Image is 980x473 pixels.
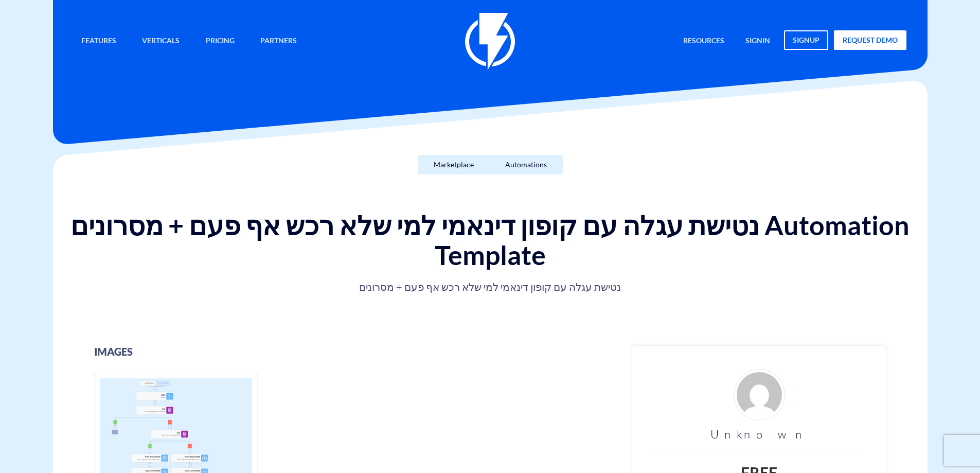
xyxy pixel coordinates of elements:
[834,30,906,50] a: request demo
[63,211,917,269] h1: נטישת עגלה עם קופון דינאמי למי שלא רכש אף פעם + מסרונים Automation Template
[74,30,124,52] a: Features
[675,30,732,52] a: Resources
[253,30,305,52] a: Partners
[655,428,863,441] h3: Unknown
[738,30,778,52] a: signin
[134,30,187,52] a: Verticals
[734,369,785,421] img: d4fe36f24926ae2e6254bfc5557d6d03
[418,155,490,174] a: Marketplace
[489,155,563,174] a: Automations
[149,280,832,294] p: נטישת עגלה עם קופון דינאמי למי שלא רכש אף פעם + מסרונים
[94,346,617,357] h3: images
[784,30,828,50] a: signup
[198,30,242,52] a: Pricing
